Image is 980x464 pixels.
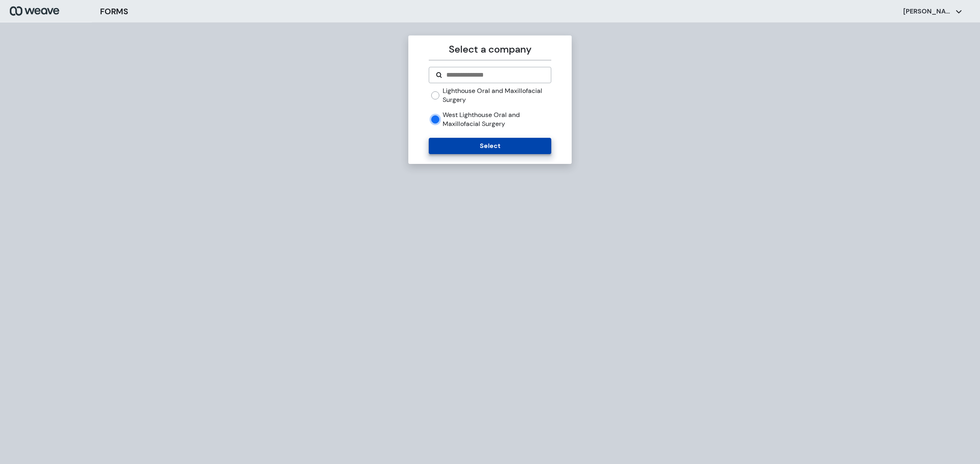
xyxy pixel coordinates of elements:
[443,86,551,104] label: Lighthouse Oral and Maxillofacial Surgery
[429,138,551,154] button: Select
[903,7,952,16] p: [PERSON_NAME]
[429,42,551,57] p: Select a company
[445,70,544,80] input: Search
[443,110,551,128] label: West Lighthouse Oral and Maxillofacial Surgery
[100,5,128,18] h3: FORMS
